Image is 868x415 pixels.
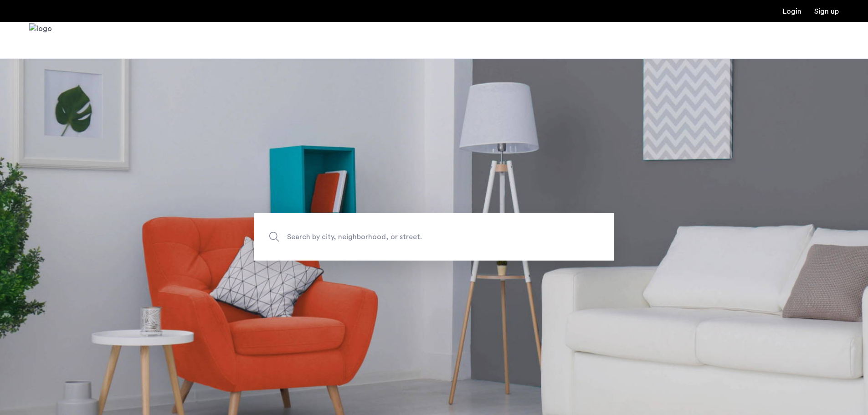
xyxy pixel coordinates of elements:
[783,8,801,15] a: Login
[29,23,52,57] img: logo
[814,8,839,15] a: Registration
[254,213,614,261] input: Apartment Search
[29,23,52,57] a: Cazamio Logo
[287,231,539,243] span: Search by city, neighborhood, or street.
